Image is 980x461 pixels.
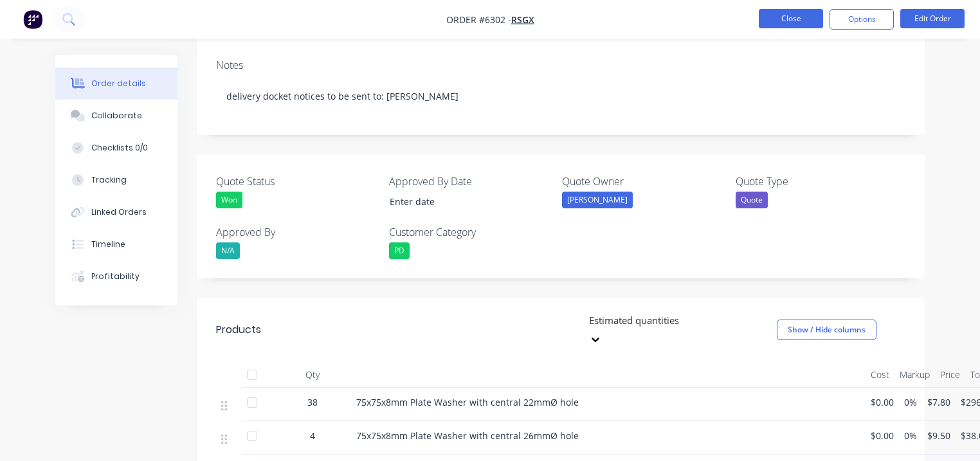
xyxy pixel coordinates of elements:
[216,224,377,240] label: Approved By
[935,362,965,388] div: Price
[511,14,534,26] a: RSGx
[562,192,633,208] div: [PERSON_NAME]
[91,271,140,282] div: Profitability
[216,174,377,189] label: Quote Status
[216,77,905,116] div: delivery docket notices to be sent to: [PERSON_NAME]
[894,362,935,388] div: Markup
[871,395,894,409] span: $0.00
[274,362,351,388] div: Qty
[91,142,148,154] div: Checklists 0/0
[904,429,917,442] span: 0%
[389,224,550,240] label: Customer Category
[356,429,579,442] span: 75x75x8mm Plate Washer with central 26mmØ hole
[446,14,511,26] span: Order #6302 -
[55,68,177,100] button: Order details
[310,429,315,442] span: 4
[900,9,965,28] button: Edit Order
[55,260,177,293] button: Profitability
[927,395,950,409] span: $7.80
[389,174,550,189] label: Approved By Date
[23,10,42,29] img: Factory
[91,174,127,186] div: Tracking
[830,9,894,30] button: Options
[91,239,125,250] div: Timeline
[759,9,823,28] button: Close
[91,78,146,89] div: Order details
[307,395,318,409] span: 38
[356,396,579,408] span: 75x75x8mm Plate Washer with central 22mmØ hole
[389,242,410,259] div: PD
[562,174,723,189] label: Quote Owner
[736,192,768,208] div: Quote
[216,322,261,338] div: Products
[55,196,177,228] button: Linked Orders
[736,174,896,189] label: Quote Type
[866,362,894,388] div: Cost
[216,242,240,259] div: N/A
[55,132,177,164] button: Checklists 0/0
[55,228,177,260] button: Timeline
[216,192,242,208] div: Won
[871,429,894,442] span: $0.00
[91,110,142,122] div: Collaborate
[777,320,876,340] button: Show / Hide columns
[216,59,905,71] div: Notes
[91,206,147,218] div: Linked Orders
[927,429,950,442] span: $9.50
[55,100,177,132] button: Collaborate
[904,395,917,409] span: 0%
[55,164,177,196] button: Tracking
[381,192,541,212] input: Enter date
